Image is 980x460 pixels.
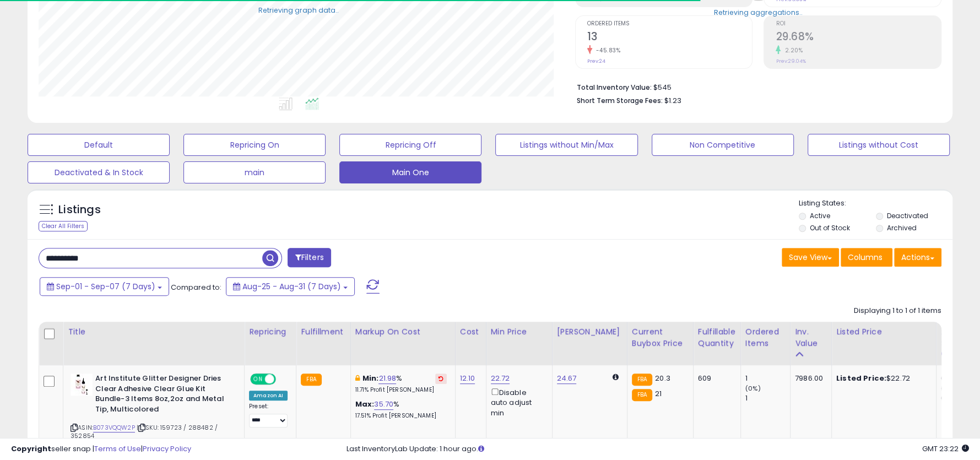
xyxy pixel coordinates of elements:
[301,374,321,386] small: FBA
[848,252,882,263] span: Columns
[491,373,510,384] a: 22.72
[339,134,481,156] button: Repricing Off
[941,349,947,359] small: Avg BB Share.
[355,412,447,420] p: 17.51% Profit [PERSON_NAME]
[355,326,451,338] div: Markup on Cost
[183,134,326,156] button: Repricing On
[183,161,326,183] button: main
[346,444,969,454] div: Last InventoryLab Update: 1 hour ago.
[941,384,956,393] small: (0%)
[841,248,892,267] button: Columns
[795,326,827,349] div: Inv. value
[810,223,850,232] label: Out of Stock
[39,221,88,231] div: Clear All Filters
[258,5,339,15] div: Retrieving graph data..
[274,375,292,384] span: OFF
[226,277,355,296] button: Aug-25 - Aug-31 (7 Days)
[557,326,622,338] div: [PERSON_NAME]
[886,223,916,232] label: Archived
[242,281,341,292] span: Aug-25 - Aug-31 (7 Days)
[698,326,736,349] div: Fulfillable Quantity
[56,281,155,292] span: Sep-01 - Sep-07 (7 Days)
[11,443,51,454] strong: Copyright
[143,443,191,454] a: Privacy Policy
[40,277,169,296] button: Sep-01 - Sep-07 (7 Days)
[745,393,790,403] div: 1
[94,443,141,454] a: Terms of Use
[495,134,637,156] button: Listings without Min/Max
[71,423,218,440] span: | SKU: 159723 / 288482 / 352854
[632,374,652,386] small: FBA
[374,399,393,410] a: 35.70
[355,386,447,394] p: 11.71% Profit [PERSON_NAME]
[460,373,475,384] a: 12.10
[491,326,548,338] div: Min Price
[378,373,396,384] a: 21.98
[491,386,544,418] div: Disable auto adjust min
[249,326,291,338] div: Repricing
[362,373,379,383] b: Min:
[854,306,941,316] div: Displaying 1 to 1 of 1 items
[652,134,794,156] button: Non Competitive
[714,7,803,17] div: Retrieving aggregations..
[810,211,830,220] label: Active
[782,248,839,267] button: Save View
[355,374,447,394] div: %
[249,403,288,427] div: Preset:
[171,282,221,293] span: Compared to:
[93,423,135,432] a: B073VQQW2P
[355,399,447,420] div: %
[288,248,331,267] button: Filters
[886,211,928,220] label: Deactivated
[11,444,191,454] div: seller snap | |
[95,374,229,417] b: Art Institute Glitter Designer Dries Clear Adhesive Clear Glue Kit Bundle-3 Items 8oz,2oz and Met...
[355,399,375,409] b: Max:
[249,391,288,401] div: Amazon AI
[799,198,952,209] p: Listing States:
[808,134,950,156] button: Listings without Cost
[632,389,652,401] small: FBA
[836,326,932,338] div: Listed Price
[28,161,170,183] button: Deactivated & In Stock
[632,326,689,349] div: Current Buybox Price
[71,374,93,396] img: 310ritBHReL._SL40_.jpg
[557,373,577,384] a: 24.67
[795,374,823,383] div: 7986.00
[350,322,455,365] th: The percentage added to the cost of goods (COGS) that forms the calculator for Min & Max prices.
[58,202,101,218] h5: Listings
[836,373,886,383] b: Listed Price:
[745,374,790,383] div: 1
[894,248,941,267] button: Actions
[698,374,732,383] div: 609
[655,388,662,399] span: 21
[655,373,670,383] span: 20.3
[301,326,345,338] div: Fulfillment
[922,443,969,454] span: 2025-09-9 23:22 GMT
[745,384,761,393] small: (0%)
[836,374,928,383] div: $22.72
[28,134,170,156] button: Default
[251,375,265,384] span: ON
[68,326,240,338] div: Title
[745,326,786,349] div: Ordered Items
[339,161,481,183] button: Main One
[460,326,481,338] div: Cost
